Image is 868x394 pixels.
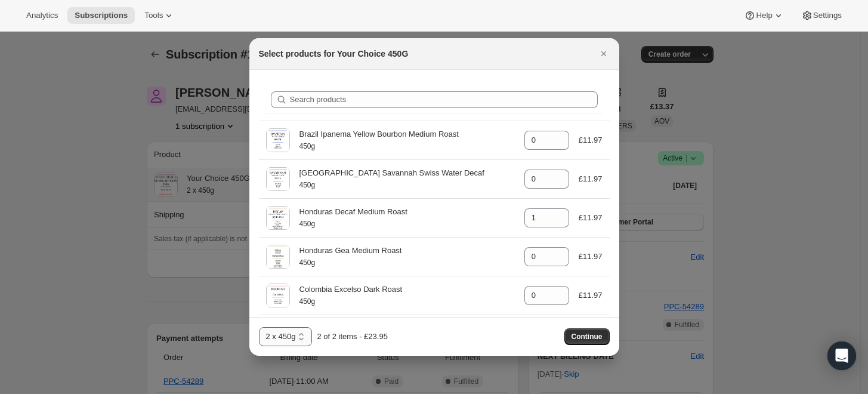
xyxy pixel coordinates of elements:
[75,11,128,20] span: Subscriptions
[266,167,290,191] img: 450g
[266,128,290,152] img: 450g
[266,245,290,269] img: 450g
[827,341,856,370] div: Open Intercom Messenger
[756,11,772,20] span: Help
[299,220,316,228] small: 450g
[572,332,603,341] span: Continue
[595,45,612,62] button: Close
[266,284,290,307] img: 450g
[299,142,316,150] small: 450g
[579,212,603,224] div: £11.97
[67,7,135,24] button: Subscriptions
[299,284,515,295] div: Colombia Excelso Dark Roast
[26,11,58,20] span: Analytics
[299,206,515,218] div: Honduras Decaf Medium Roast
[813,11,842,20] span: Settings
[19,7,65,24] button: Analytics
[737,7,791,24] button: Help
[299,245,515,257] div: Honduras Gea Medium Roast
[579,251,603,263] div: £11.97
[144,11,163,20] span: Tools
[579,173,603,185] div: £11.97
[290,91,598,108] input: Search products
[579,290,603,301] div: £11.97
[579,134,603,146] div: £11.97
[317,331,388,343] div: 2 of 2 items - £23.95
[299,297,316,306] small: 450g
[564,328,610,345] button: Continue
[794,7,849,24] button: Settings
[266,206,290,230] img: 450g
[299,128,515,140] div: Brazil Ipanema Yellow Bourbon Medium Roast
[299,181,316,189] small: 450g
[299,167,515,179] div: [GEOGRAPHIC_DATA] Savannah Swiss Water Decaf
[299,258,316,267] small: 450g
[259,48,409,60] h2: Select products for Your Choice 450G
[137,7,182,24] button: Tools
